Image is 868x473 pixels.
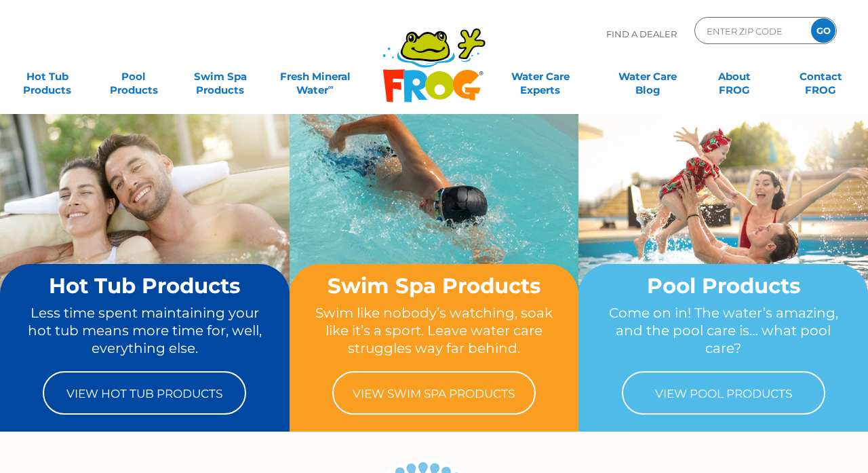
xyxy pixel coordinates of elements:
img: home-banner-pool-short [578,113,868,330]
a: Hot TubProducts [14,63,81,90]
a: Swim SpaProducts [186,63,254,90]
p: Find A Dealer [606,17,677,51]
a: View Swim Spa Products [332,371,536,415]
a: Fresh MineralWater∞ [273,63,357,90]
a: ContactFROG [787,63,854,90]
p: Swim like nobody’s watching, soak like it’s a sport. Leave water care struggles way far behind. [315,304,553,358]
a: Water CareBlog [614,63,682,90]
a: PoolProducts [100,63,167,90]
a: View Pool Products [622,371,825,415]
h2: Hot Tub Products [26,274,264,297]
h2: Pool Products [604,274,842,297]
sup: ∞ [328,82,334,92]
p: Less time spent maintaining your hot tub means more time for, well, everything else. [26,304,264,358]
input: GO [811,18,835,43]
a: AboutFROG [701,63,768,90]
h2: Swim Spa Products [315,274,553,297]
p: Come on in! The water’s amazing, and the pool care is… what pool care? [604,304,842,358]
input: Zip Code Form [705,21,797,41]
a: View Hot Tub Products [43,371,246,415]
img: home-banner-swim-spa-short [290,113,579,330]
a: Water CareExperts [486,63,595,90]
